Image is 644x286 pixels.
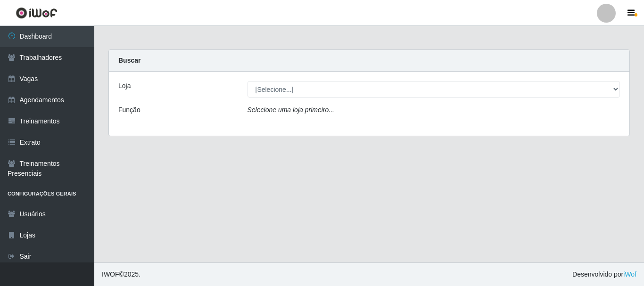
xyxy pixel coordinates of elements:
strong: Buscar [118,57,140,64]
span: IWOF [102,270,119,278]
a: iWof [623,270,636,278]
i: Selecione uma loja primeiro... [248,106,334,114]
label: Função [118,105,140,115]
label: Loja [118,81,131,91]
img: CoreUI Logo [16,7,58,19]
span: Desenvolvido por [572,270,636,279]
span: © 2025 . [102,270,140,279]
